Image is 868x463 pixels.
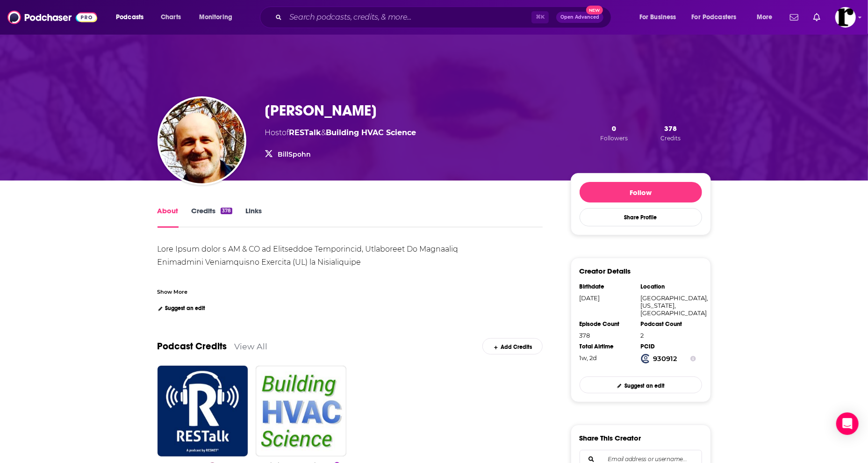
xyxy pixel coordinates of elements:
[482,338,543,354] a: Add Credits
[159,98,244,183] img: Bill Spohn
[641,320,696,328] div: Podcast Count
[641,294,696,317] div: [GEOGRAPHIC_DATA], [US_STATE], [GEOGRAPHIC_DATA]
[836,412,859,435] div: Open Intercom Messenger
[835,7,856,28] img: User Profile
[580,332,635,339] div: 378
[192,206,232,228] a: Credits378
[221,208,232,214] div: 378
[278,150,311,159] a: BillSpohn
[580,434,641,442] h3: Share This Creator
[326,128,416,137] a: Building HVAC Science
[560,15,599,20] span: Open Advanced
[658,123,684,142] button: 378Credits
[109,10,156,25] button: open menu
[692,11,737,24] span: For Podcasters
[641,332,696,339] div: 2
[199,11,232,24] span: Monitoring
[641,354,650,363] img: Podchaser Creator ID logo
[235,341,268,351] a: View All
[269,7,620,28] div: Search podcasts, credits, & more...
[810,9,824,25] a: Show notifications dropdown
[580,182,702,203] button: Follow
[580,267,631,275] h3: Creator Details
[531,11,549,23] span: ⌘ K
[158,206,179,228] a: About
[265,128,282,137] span: Host
[586,6,603,14] span: New
[7,8,97,26] img: Podchaser - Follow, Share and Rate Podcasts
[641,283,696,290] div: Location
[556,12,603,23] button: Open AdvancedNew
[580,294,635,302] div: [DATE]
[155,10,187,25] a: Charts
[580,343,635,350] div: Total Airtime
[835,7,856,28] button: Show profile menu
[286,10,531,25] input: Search podcasts, credits, & more...
[653,354,677,363] strong: 930912
[193,10,244,25] button: open menu
[639,11,676,24] span: For Business
[282,128,322,137] span: of
[612,124,617,133] span: 0
[289,128,322,137] a: RESTalk
[690,354,696,363] button: Show Info
[158,305,206,311] a: Suggest an edit
[245,206,262,228] a: Links
[161,11,181,24] span: Charts
[641,343,696,350] div: PCID
[633,10,688,25] button: open menu
[786,9,802,25] a: Show notifications dropdown
[322,128,326,137] span: &
[601,135,628,142] span: Followers
[665,124,677,133] span: 378
[686,10,750,25] button: open menu
[580,354,597,362] span: 219 hours, 54 seconds
[580,376,702,393] a: Suggest an edit
[598,123,631,142] button: 0Followers
[750,10,784,25] button: open menu
[158,340,227,352] a: Podcast Credits
[580,283,635,290] div: Birthdate
[835,7,856,28] span: Logged in as dave94253
[116,11,143,24] span: Podcasts
[661,135,681,142] span: Credits
[580,320,635,328] div: Episode Count
[757,11,773,24] span: More
[265,101,377,120] h1: [PERSON_NAME]
[580,208,702,226] button: Share Profile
